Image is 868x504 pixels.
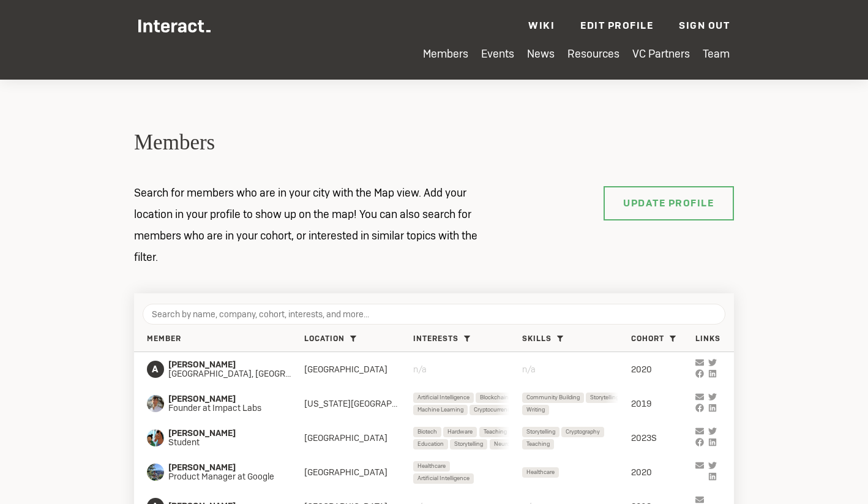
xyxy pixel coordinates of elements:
[631,364,695,375] div: 2020
[526,467,555,478] span: Healthcare
[528,19,555,32] a: Wiki
[417,427,437,437] span: Biotech
[147,334,181,344] span: Member
[526,393,580,403] span: Community Building
[134,129,734,157] h2: Members
[143,304,725,325] input: Search by name, company, cohort, interests, and more...
[631,334,664,344] span: Cohort
[304,398,413,409] div: [US_STATE][GEOGRAPHIC_DATA]
[526,405,545,415] span: Writing
[138,20,211,32] img: Interact Logo
[168,404,283,413] span: Founder at Impact Labs
[168,429,283,438] span: [PERSON_NAME]
[679,19,730,32] a: Sign Out
[168,463,287,473] span: [PERSON_NAME]
[304,467,413,478] div: [GEOGRAPHIC_DATA]
[631,398,695,409] div: 2019
[590,393,619,403] span: Storytelling
[474,405,514,415] span: Cryptocurrency
[417,439,444,449] span: Education
[417,461,446,472] span: Healthcare
[304,334,345,344] span: Location
[304,364,413,375] div: [GEOGRAPHIC_DATA]
[168,472,287,482] span: Product Manager at Google
[454,439,483,449] span: Storytelling
[632,47,690,61] a: VC Partners
[484,427,507,437] span: Teaching
[417,405,463,415] span: Machine Learning
[168,438,283,448] span: Student
[481,47,514,61] a: Events
[604,186,735,220] a: Update Profile
[522,334,552,344] span: Skills
[413,334,458,344] span: Interests
[567,47,619,61] a: Resources
[703,47,730,61] a: Team
[147,361,164,378] span: A
[447,427,473,437] span: Hardware
[695,334,720,344] span: Links
[417,393,470,403] span: Artificial Intelligence
[631,467,695,478] div: 2020
[527,47,555,61] a: News
[168,394,283,404] span: [PERSON_NAME]
[304,432,413,443] div: [GEOGRAPHIC_DATA]
[580,19,653,32] a: Edit Profile
[566,427,600,437] span: Cryptography
[168,369,304,379] span: [GEOGRAPHIC_DATA], [GEOGRAPHIC_DATA]
[168,360,304,370] span: [PERSON_NAME]
[631,432,695,443] div: 2023S
[526,439,550,449] span: Teaching
[423,47,468,61] a: Members
[494,439,530,449] span: Neuroscience
[526,427,555,437] span: Storytelling
[417,473,470,484] span: Artificial Intelligence
[121,182,507,268] p: Search for members who are in your city with the Map view. Add your location in your profile to s...
[480,393,509,403] span: Blockchain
